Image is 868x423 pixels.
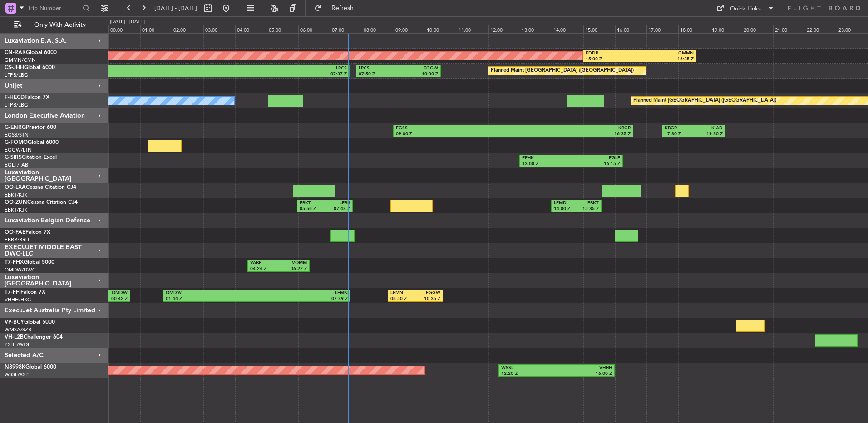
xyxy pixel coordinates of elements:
div: 17:00 [646,25,678,33]
div: 21:00 [773,25,805,33]
div: 12:00 [488,25,520,33]
div: 16:00 Z [557,371,612,377]
span: T7-FFI [5,290,20,295]
div: 09:00 Z [396,131,513,138]
span: OO-ZUN [5,200,27,205]
span: OO-LXA [5,185,26,190]
div: VOMM [279,260,307,266]
div: 15:00 [583,25,615,33]
div: 04:24 Z [250,266,279,272]
div: 05:58 Z [300,206,325,212]
a: EBKT/KJK [5,207,27,213]
a: T7-FFIFalcon 7X [5,290,45,295]
div: 07:37 Z [187,71,347,78]
div: 03:00 [203,25,235,33]
div: EGGW [398,65,438,72]
a: EBBR/BRU [5,236,29,243]
div: 10:00 [425,25,457,33]
span: T7-FHX [5,260,24,265]
div: LPCS [359,65,398,72]
div: LPCS [187,65,347,72]
div: KBGR [513,125,631,132]
a: T7-FHXGlobal 5000 [5,260,54,265]
span: N8998K [5,364,25,370]
div: VABP [250,260,279,266]
div: WSSL [501,365,557,371]
button: Quick Links [712,1,779,15]
a: OO-ZUNCessna Citation CJ4 [5,200,78,205]
div: 07:39 Z [256,296,348,302]
a: VHHH/HKG [5,296,31,303]
div: LEBB [325,200,350,207]
a: LFPB/LBG [5,72,28,79]
div: 07:00 [330,25,362,33]
div: LFMN [256,290,348,296]
div: [DATE] - [DATE] [110,18,145,26]
div: OMDW [166,290,257,296]
a: OO-FAEFalcon 7X [5,230,50,235]
div: 06:00 [298,25,330,33]
div: 06:22 Z [279,266,307,272]
div: 11:00 [457,25,488,33]
div: EBKT [577,200,599,207]
span: [DATE] - [DATE] [154,4,197,12]
a: F-HECDFalcon 7X [5,95,49,100]
div: LFMN [390,290,415,296]
div: Quick Links [730,5,761,14]
div: LFMD [554,200,576,207]
a: YSHL/WOL [5,341,30,348]
div: 18:35 Z [640,56,694,63]
span: VH-L2B [5,334,24,340]
a: CN-RAKGlobal 6000 [5,50,57,55]
a: WMSA/SZB [5,326,31,333]
div: 19:00 [710,25,742,33]
div: KIAD [694,125,723,132]
div: 10:35 Z [415,296,440,302]
button: Only With Activity [10,18,99,32]
div: Planned Maint [GEOGRAPHIC_DATA] ([GEOGRAPHIC_DATA]) [633,94,776,108]
div: EBKT [300,200,325,207]
div: EGSS [396,125,513,132]
div: VHHH [557,365,612,371]
div: 19:30 Z [694,131,723,138]
a: VH-L2BChallenger 604 [5,334,63,340]
div: 01:44 Z [166,296,257,302]
div: 14:00 Z [554,206,576,212]
div: 15:35 Z [577,206,599,212]
input: Trip Number [28,1,80,15]
div: 20:00 [742,25,774,33]
a: EGLF/FAB [5,162,28,168]
span: F-HECD [5,95,25,100]
span: OO-FAE [5,230,25,235]
div: 18:00 [678,25,710,33]
div: 12:20 Z [501,371,557,377]
a: EBKT/KJK [5,192,27,198]
a: OMDW/DWC [5,266,36,273]
div: GMMN [640,50,694,57]
span: CN-RAK [5,50,26,55]
div: 09:00 [394,25,425,33]
a: G-SIRSCitation Excel [5,155,57,160]
div: 08:50 Z [390,296,415,302]
a: EGSS/STN [5,132,29,138]
div: EGLF [571,155,620,162]
span: G-ENRG [5,125,26,130]
div: 17:30 Z [665,131,694,138]
a: LFPB/LBG [5,102,28,108]
a: G-ENRGPraetor 600 [5,125,56,130]
div: KBGR [665,125,694,132]
div: EGGW [415,290,440,296]
div: EFHK [522,155,571,162]
a: VP-BCYGlobal 5000 [5,320,55,325]
span: G-SIRS [5,155,22,160]
a: WSSL/XSP [5,371,29,378]
span: G-FOMO [5,140,28,145]
button: Refresh [310,1,365,15]
span: VP-BCY [5,320,24,325]
a: OO-LXACessna Citation CJ4 [5,185,76,190]
a: CS-JHHGlobal 6000 [5,65,55,70]
div: 01:00 [140,25,172,33]
div: 05:00 [267,25,299,33]
div: 13:00 Z [522,161,571,167]
div: 16:00 [615,25,647,33]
